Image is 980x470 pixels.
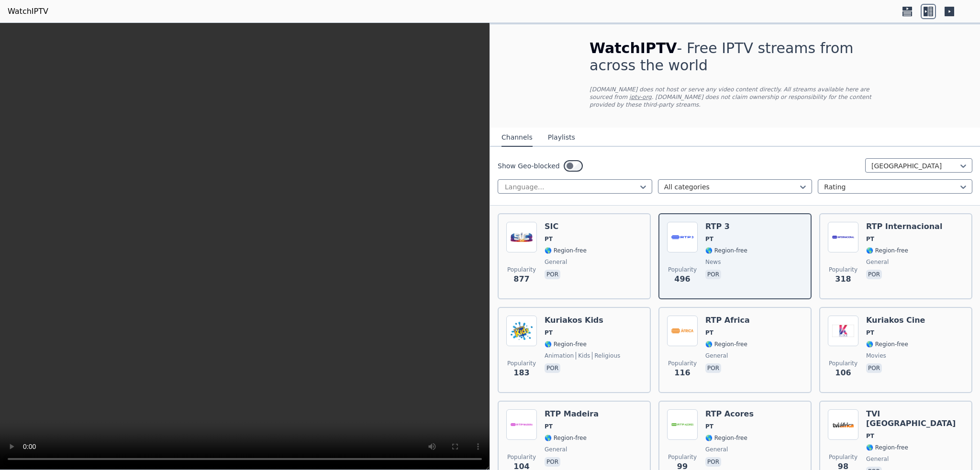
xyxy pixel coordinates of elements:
[829,360,857,367] span: Popularity
[866,316,925,325] h6: Kuriakos Cine
[705,235,713,243] span: PT
[828,222,858,252] img: RTP Internacional
[506,222,537,252] img: SIC
[866,247,908,254] span: 🌎 Region-free
[629,94,652,100] a: iptv-org
[545,409,599,419] h6: RTP Madeira
[545,423,553,430] span: PT
[705,222,747,231] h6: RTP 3
[590,86,880,109] p: [DOMAIN_NAME] does not host or serve any video content directly. All streams available here are s...
[545,235,553,243] span: PT
[576,352,590,360] span: kids
[866,444,908,451] span: 🌎 Region-free
[829,453,857,461] span: Popularity
[513,367,529,379] span: 183
[705,316,750,325] h6: RTP Africa
[590,40,677,56] span: WatchIPTV
[828,409,858,440] img: TVI Africa
[866,409,964,428] h6: TVI [GEOGRAPHIC_DATA]
[545,270,560,279] p: por
[498,161,560,171] label: Show Geo-blocked
[835,273,851,285] span: 318
[545,363,560,373] p: por
[592,352,620,360] span: religious
[667,222,698,252] img: RTP 3
[545,446,567,453] span: general
[668,360,697,367] span: Popularity
[705,434,747,442] span: 🌎 Region-free
[506,316,537,346] img: Kuriakos Kids
[545,258,567,266] span: general
[705,340,747,348] span: 🌎 Region-free
[545,329,553,337] span: PT
[866,363,882,373] p: por
[705,409,754,419] h6: RTP Acores
[705,363,721,373] p: por
[829,266,857,273] span: Popularity
[705,247,747,254] span: 🌎 Region-free
[866,352,886,360] span: movies
[590,40,880,74] h1: - Free IPTV streams from across the world
[545,316,620,325] h6: Kuriakos Kids
[674,273,690,285] span: 496
[545,247,587,254] span: 🌎 Region-free
[506,409,537,440] img: RTP Madeira
[507,266,536,273] span: Popularity
[548,129,575,147] button: Playlists
[668,266,697,273] span: Popularity
[866,340,908,348] span: 🌎 Region-free
[866,270,882,279] p: por
[545,352,574,360] span: animation
[545,222,587,231] h6: SIC
[507,360,536,367] span: Popularity
[866,222,942,231] h6: RTP Internacional
[668,453,697,461] span: Popularity
[866,432,874,440] span: PT
[705,446,728,453] span: general
[667,316,698,346] img: RTP Africa
[674,367,690,379] span: 116
[705,270,721,279] p: por
[705,329,713,337] span: PT
[545,434,587,442] span: 🌎 Region-free
[705,352,728,360] span: general
[866,455,889,463] span: general
[828,316,858,346] img: Kuriakos Cine
[866,258,889,266] span: general
[513,273,529,285] span: 877
[835,367,851,379] span: 106
[507,453,536,461] span: Popularity
[705,258,721,266] span: news
[8,6,48,17] a: WatchIPTV
[866,329,874,337] span: PT
[705,423,713,430] span: PT
[545,457,560,467] p: por
[501,129,533,147] button: Channels
[545,340,587,348] span: 🌎 Region-free
[705,457,721,467] p: por
[667,409,698,440] img: RTP Acores
[866,235,874,243] span: PT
